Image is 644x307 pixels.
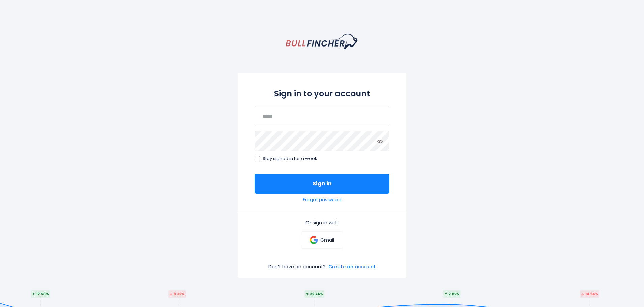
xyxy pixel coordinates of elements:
[255,220,389,226] p: Or sign in with
[301,231,343,249] a: Gmail
[255,174,389,194] button: Sign in
[268,264,326,270] p: Don’t have an account?
[255,88,389,99] h2: Sign in to your account
[263,156,317,162] span: Stay signed in for a week
[286,34,358,49] a: homepage
[255,156,260,161] input: Stay signed in for a week
[320,237,334,243] p: Gmail
[328,264,376,270] a: Create an account
[303,197,341,203] a: Forgot password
